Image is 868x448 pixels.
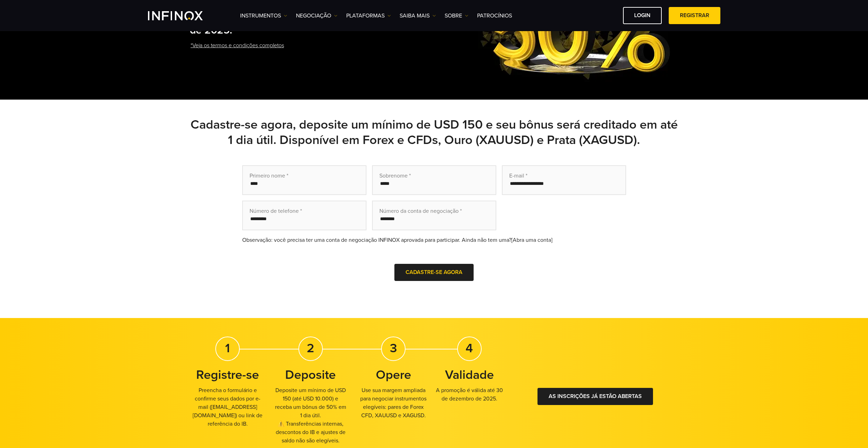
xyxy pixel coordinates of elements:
[242,236,626,244] div: Observação: você precisa ter uma conta de negociação INFINOX aprovada para participar. Ainda não ...
[148,11,219,20] a: INFINOX Logo
[431,386,507,403] p: A promoção é válida até 30 de dezembro de 2025.
[193,404,257,419] a: [EMAIL_ADDRESS][DOMAIN_NAME]
[240,12,287,20] a: Instrumentos
[190,386,266,428] p: Preencha o formulário e confirme seus dados por e-mail ( ) ou link de referência do IB.
[400,12,436,20] a: Saiba mais
[273,386,349,445] p: Deposite um mínimo de USD 150 (até USD 10.000) e receba um bônus de 50% em 1 dia útil. ⚠️ Transfe...
[376,367,411,382] strong: Opere
[537,388,653,405] a: As inscrições já estão abertas
[285,367,336,382] strong: Deposite
[466,341,473,356] strong: 4
[394,264,474,281] button: Cadastre-se agora
[669,7,720,24] a: Registrar
[190,117,678,148] h2: Cadastre-se agora, deposite um mínimo de USD 150 e seu bônus será creditado em até 1 dia útil. Di...
[196,367,259,382] strong: Registre-se
[406,269,462,276] span: Cadastre-se agora
[190,37,285,54] a: *Veja os termos e condições completos
[445,12,468,20] a: SOBRE
[445,367,494,382] strong: Validade
[307,341,314,356] strong: 2
[477,12,512,20] a: Patrocínios
[225,341,230,356] strong: 1
[356,386,432,420] p: Use sua margem ampliada para negociar instrumentos elegíveis: pares de Forex CFD, XAUUSD e XAGUSD.
[346,12,391,20] a: PLATAFORMAS
[296,12,337,20] a: NEGOCIAÇÃO
[511,237,552,244] a: [Abra uma conta]
[623,7,662,24] a: Login
[390,341,397,356] strong: 3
